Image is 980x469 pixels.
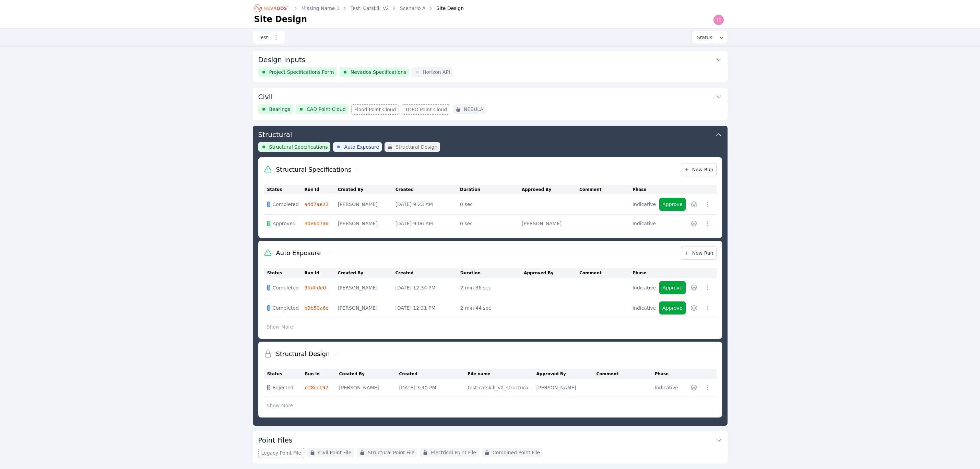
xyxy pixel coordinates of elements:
div: Site Design [427,5,464,12]
a: d28cc197 [305,385,329,390]
td: [DATE] 9:23 AM [395,194,460,215]
td: [PERSON_NAME] [338,215,395,233]
button: Show More [264,320,296,333]
div: Indicative [633,220,656,227]
th: Status [264,268,305,278]
span: NEBULA [464,106,483,113]
span: New Run [684,166,713,173]
div: Indicative [633,305,656,311]
span: Electrical Point File [431,449,476,456]
a: a4d7ae22 [304,202,328,207]
a: b9b50a6e [304,305,329,311]
td: [PERSON_NAME] [536,379,597,397]
a: 3de6d7a6 [304,221,329,226]
h1: Site Design [254,14,307,25]
th: Created By [338,185,395,194]
h2: Structural Design [276,349,330,359]
th: Comment [579,268,633,278]
div: 0 sec [460,201,518,208]
td: [PERSON_NAME] [338,194,395,215]
th: File name [468,369,536,379]
div: StructuralStructural SpecificationsAuto ExposureStructural DesignStructural SpecificationsNew Run... [253,126,728,426]
span: TOPO Point Cloud [405,106,447,113]
span: New Run [684,250,713,256]
a: New Run [681,163,717,176]
th: Created By [338,268,395,278]
div: Point FilesLegacy Point FileCivil Point FileStructural Point FileElectrical Point FileCombined Po... [253,431,728,464]
td: [DATE] 12:31 PM [395,298,460,318]
th: Status [264,369,305,379]
th: Created [395,185,460,194]
td: [DATE] 9:06 AM [395,215,460,233]
span: Structural Specifications [269,144,328,150]
td: [DATE] 3:40 PM [399,379,468,397]
div: Design InputsProject Specifications FormNevados SpecificationsHorizon API [253,51,728,82]
th: Phase [655,369,685,379]
th: Approved By [522,185,579,194]
th: Comment [579,185,633,194]
th: Created By [339,369,399,379]
th: Duration [460,268,524,278]
div: CivilBearingsCAD Point CloudFlood Point CloudTOPO Point CloudNEBULA [253,88,728,120]
a: Scenario A [400,5,426,12]
span: Completed [273,305,299,311]
span: Completed [273,201,299,208]
td: [PERSON_NAME] [338,278,395,298]
th: Approved By [524,268,579,278]
th: Status [264,185,305,194]
td: [PERSON_NAME] [338,298,395,318]
th: Run Id [304,185,338,194]
span: Structural Point File [368,449,414,456]
td: [PERSON_NAME] [339,379,399,397]
span: Structural Design [395,144,437,150]
button: Design Inputs [258,51,722,67]
h3: Structural [258,130,292,139]
button: Structural [258,126,722,142]
td: [DATE] 12:34 PM [395,278,460,298]
button: Approve [659,301,685,314]
span: CAD Point Cloud [307,106,346,113]
span: Rejected [273,384,294,391]
div: 2 min 36 sec [460,284,520,291]
th: Duration [460,185,522,194]
span: Bearings [269,106,291,113]
button: Approve [659,198,685,211]
th: Run Id [304,268,338,278]
button: Point Files [258,431,722,448]
td: [PERSON_NAME] [522,215,579,233]
span: Project Specifications Form [269,69,334,76]
a: Test: Catskill_v2 [351,5,389,12]
th: Phase [633,268,659,278]
h3: Point Files [258,435,293,445]
span: Flood Point Cloud [354,106,396,113]
h3: Civil [258,92,273,102]
div: test-catskill_v2_structural-design_b7a3147a.csv [468,384,533,391]
span: Approved [273,220,296,227]
span: Civil Point File [318,449,351,456]
th: Comment [597,369,655,379]
th: Run Id [305,369,339,379]
th: Created [395,268,460,278]
th: Created [399,369,468,379]
button: Show More [264,399,296,412]
div: Indicative [655,384,682,391]
a: New Run [681,247,717,260]
span: Horizon API [423,69,450,76]
button: Civil [258,88,722,104]
span: Completed [273,284,299,291]
span: Legacy Point File [261,449,302,456]
div: 0 sec [460,220,518,227]
a: 9fb4fde0 [304,285,326,290]
button: Status [692,31,728,44]
span: Nevados Specifications [351,69,406,76]
img: Ted Elliott [713,14,724,25]
button: Approve [659,281,685,294]
th: Approved By [536,369,597,379]
span: Status [694,34,712,41]
th: Phase [633,185,659,194]
div: Indicative [633,201,656,208]
nav: Breadcrumb [254,3,464,14]
a: Missing Name 1 [302,5,340,12]
div: Indicative [633,284,656,291]
h2: Structural Specifications [276,165,352,174]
